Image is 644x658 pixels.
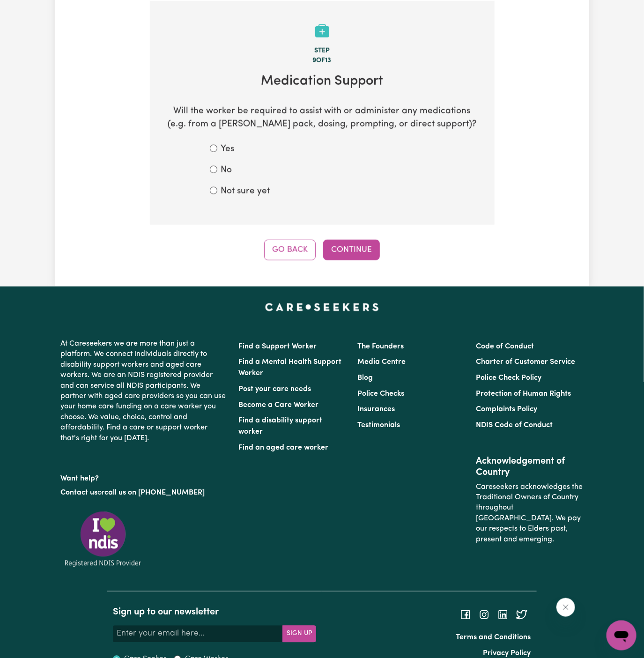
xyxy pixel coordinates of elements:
div: Step [165,46,480,56]
button: Subscribe [282,626,316,643]
button: Continue [323,240,380,260]
a: Find an aged care worker [239,444,329,452]
span: Need any help? [6,7,57,14]
h2: Acknowledgement of Country [476,456,583,479]
p: or [61,484,228,502]
div: 9 of 13 [165,56,480,66]
a: Protection of Human Rights [476,391,571,398]
a: Police Checks [357,391,404,398]
a: Find a disability support worker [239,417,323,436]
a: Media Centre [357,359,406,366]
a: Insurances [357,406,395,414]
a: Follow Careseekers on LinkedIn [497,611,509,619]
button: Go Back [264,240,316,260]
a: Careseekers home page [265,303,379,311]
a: Police Check Policy [476,375,541,382]
label: No [221,164,232,177]
label: Yes [221,143,235,156]
a: Contact us [61,489,98,497]
a: Blog [357,375,373,382]
a: NDIS Code of Conduct [476,422,553,429]
h2: Sign up to our newsletter [113,607,316,618]
a: Find a Support Worker [239,343,317,351]
img: Registered NDIS provider [61,510,145,569]
a: Post your care needs [239,386,311,393]
a: Follow Careseekers on Twitter [516,611,527,619]
p: Will the worker be required to assist with or administer any medications (e.g. from a [PERSON_NAM... [165,105,480,132]
a: Find a Mental Health Support Worker [239,359,342,377]
a: Follow Careseekers on Instagram [479,611,490,619]
a: Code of Conduct [476,343,534,351]
iframe: Close message [556,598,575,617]
a: call us on [PHONE_NUMBER] [105,489,205,497]
a: Testimonials [357,422,400,429]
input: Enter your email here... [113,626,283,643]
a: Privacy Policy [483,650,531,658]
p: Careseekers acknowledges the Traditional Owners of Country throughout [GEOGRAPHIC_DATA]. We pay o... [476,479,583,549]
a: Charter of Customer Service [476,359,575,366]
p: At Careseekers we are more than just a platform. We connect individuals directly to disability su... [61,335,228,448]
p: Want help? [61,470,228,484]
h2: Medication Support [165,74,480,90]
a: The Founders [357,343,404,351]
a: Complaints Policy [476,406,537,414]
a: Terms and Conditions [456,634,531,642]
label: Not sure yet [221,185,270,199]
a: Follow Careseekers on Facebook [460,611,471,619]
iframe: Button to launch messaging window [607,621,637,651]
a: Become a Care Worker [239,402,319,409]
